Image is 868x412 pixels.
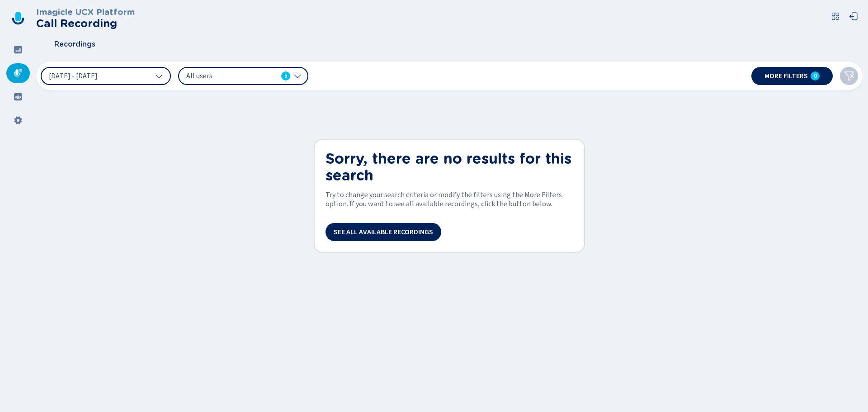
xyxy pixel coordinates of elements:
div: Settings [6,110,30,130]
h3: Imagicle UCX Platform [36,7,135,17]
svg: chevron-down [294,72,301,80]
span: Recordings [54,40,95,48]
svg: mic-fill [14,69,23,78]
span: 0 [814,72,817,80]
span: Try to change your search criteria or modify the filters using the More Filters option. If you wa... [325,191,573,208]
svg: box-arrow-left [849,12,858,21]
button: More filters0 [751,67,833,85]
div: Groups [6,87,30,107]
button: [DATE] - [DATE] [41,67,171,85]
svg: funnel-disabled [844,71,854,81]
span: More filters [764,72,808,80]
span: All users [186,71,278,81]
svg: groups-filled [14,92,23,101]
div: Dashboard [6,40,30,60]
div: Recordings [6,63,30,83]
span: See all available recordings [334,228,433,236]
button: See all available recordings [325,223,441,241]
svg: chevron-down [156,72,163,80]
h1: Sorry, there are no results for this search [325,151,573,184]
button: Clear filters [840,67,858,85]
span: 5 [284,71,288,81]
h2: Call Recording [36,17,135,30]
svg: dashboard-filled [14,45,23,54]
span: [DATE] - [DATE] [49,72,98,80]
